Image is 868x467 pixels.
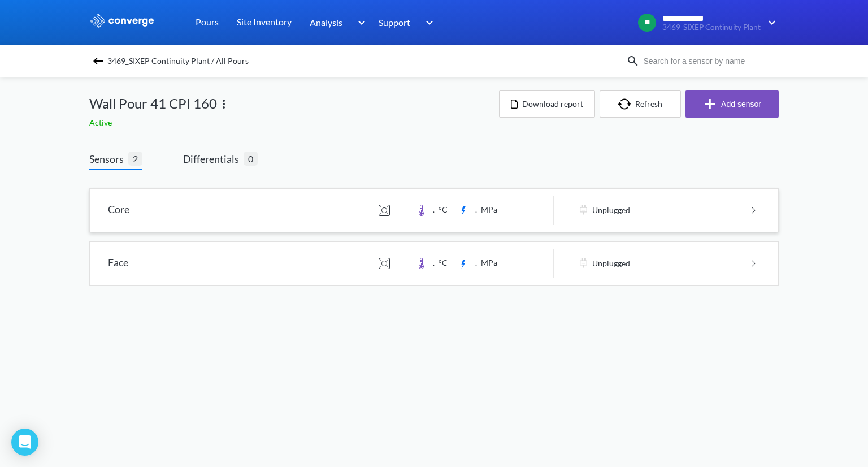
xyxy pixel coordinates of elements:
img: icon-search.svg [626,54,640,68]
img: logo_ewhite.svg [89,14,155,28]
span: Differentials [183,151,244,167]
img: downArrow.svg [761,16,779,29]
span: 0 [244,152,258,166]
span: Active [89,118,114,127]
span: Sensors [89,151,128,167]
img: more.svg [217,97,231,111]
img: downArrow.svg [350,16,368,29]
span: 3469_SIXEP Continuity Plant [662,23,761,32]
img: icon-plus.svg [703,97,721,111]
span: 2 [128,152,142,166]
span: Support [379,15,410,29]
span: 3469_SIXEP Continuity Plant / All Pours [107,53,249,69]
input: Search for a sensor by name [640,55,776,67]
button: Download report [499,90,595,118]
button: Add sensor [685,90,779,118]
div: Open Intercom Messenger [11,429,38,456]
span: Wall Pour 41 CPI 160 [89,93,217,114]
img: icon-refresh.svg [618,98,635,110]
span: Analysis [310,15,342,29]
button: Refresh [600,90,681,118]
img: icon-file.svg [511,100,518,109]
img: backspace.svg [92,54,105,68]
span: - [114,118,119,127]
img: downArrow.svg [418,16,436,29]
